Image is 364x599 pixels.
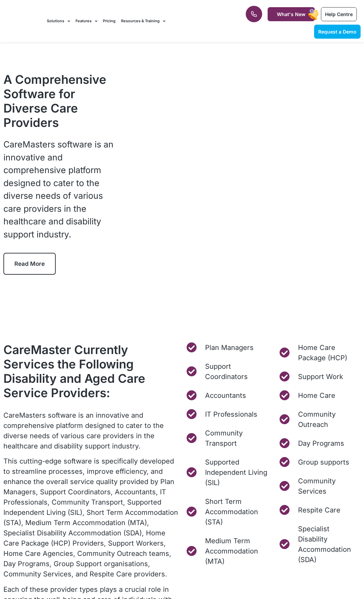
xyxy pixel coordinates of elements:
[203,536,268,567] span: Medium Term Accommodation (MTA)
[203,496,268,527] span: Short Term Accommodation (STA)
[278,505,361,515] a: Respite Care
[186,390,268,401] a: Accountants
[268,7,315,21] a: What's New
[278,524,361,565] a: Specialist Disability Accommodation (SDA)
[76,10,97,32] a: Features
[186,496,268,527] a: Short Term Accommodation (STA)
[296,409,361,430] span: Community Outreach
[3,72,120,130] h1: A Comprehensive Software for Diverse Care Providers
[14,260,45,267] span: Read More
[278,438,361,448] a: Day Programs
[314,25,361,39] a: Request a Demo
[186,536,268,567] a: Medium Term Accommodation (MTA)
[296,457,349,467] span: Group supports
[203,361,268,382] span: Support Coordinators
[296,342,361,363] span: Home Care Package (HCP)
[186,361,268,382] a: Support Coordinators
[186,342,268,353] a: Plan Managers
[121,10,165,32] a: Resources & Training
[278,372,361,382] a: Support Work
[325,11,353,17] span: Help Centre
[296,505,340,515] span: Respite Care
[296,476,361,496] span: Community Services
[3,253,56,275] a: Read More
[203,390,246,401] span: Accountants
[47,10,232,32] nav: Menu
[3,410,179,451] p: CareMasters software is an innovative and comprehensive platform designed to cater to the diverse...
[321,7,357,21] a: Help Centre
[3,17,40,25] img: CareMaster Logo
[203,428,268,448] span: Community Transport
[278,342,361,363] a: Home Care Package (HCP)
[203,342,254,353] span: Plan Managers
[47,10,70,32] a: Solutions
[3,342,152,400] h2: CareMaster Currently Services the Following Disability and Aged Care Service Providers:
[278,457,361,467] a: Group supports
[3,138,120,241] p: CareMasters software is an innovative and comprehensive platform designed to cater to the diverse...
[296,438,344,448] span: Day Programs
[296,372,343,382] span: Support Work
[186,409,268,419] a: IT Professionals
[296,524,361,565] span: Specialist Disability Accommodation (SDA)
[103,10,116,32] a: Pricing
[203,457,268,488] span: Supported Independent Living (SIL)
[186,428,268,448] a: Community Transport
[3,456,179,579] p: This cutting-edge software is specifically developed to streamline processes, improve efficiency,...
[186,457,268,488] a: Supported Independent Living (SIL)
[203,409,257,419] span: IT Professionals
[278,390,361,401] a: Home Care
[278,409,361,430] a: Community Outreach
[277,11,306,17] span: What's New
[296,390,335,401] span: Home Care
[318,29,356,35] span: Request a Demo
[278,476,361,496] a: Community Services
